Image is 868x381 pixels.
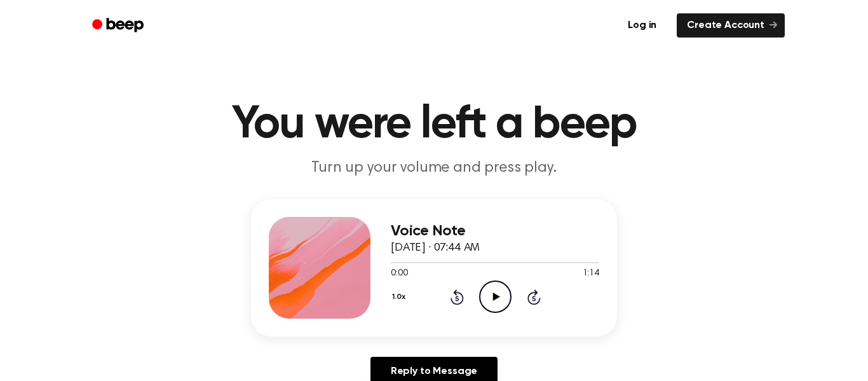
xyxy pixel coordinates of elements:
h1: You were left a beep [109,102,759,148]
span: 0:00 [391,267,407,281]
a: Beep [83,13,155,38]
h3: Voice Note [391,223,599,240]
span: [DATE] · 07:44 AM [391,242,480,254]
span: 1:14 [583,267,599,281]
a: Log in [615,11,669,40]
p: Turn up your volume and press play. [190,158,678,179]
a: Create Account [677,13,785,38]
button: 1.0x [391,286,410,308]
